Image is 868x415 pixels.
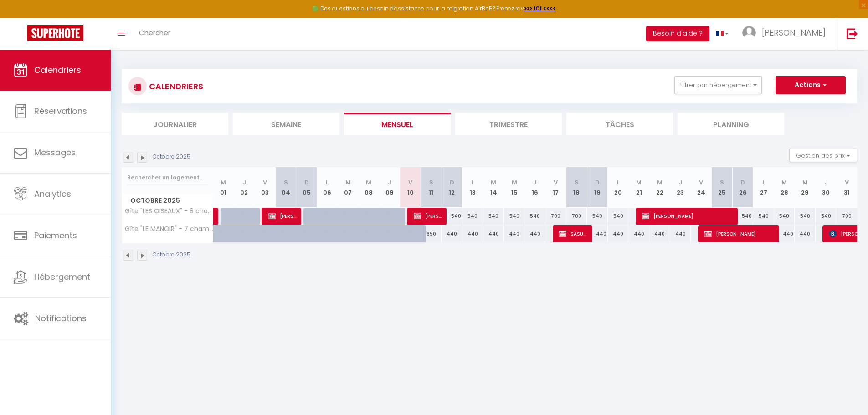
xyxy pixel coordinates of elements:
[704,225,774,242] span: [PERSON_NAME]
[691,167,712,208] th: 24
[132,18,177,50] a: Chercher
[34,105,87,117] span: Réservations
[284,178,288,187] abbr: S
[636,178,642,187] abbr: M
[123,225,215,232] span: Gîte "LE MANOIR" - 7 chambres
[575,178,579,187] abbr: S
[545,167,566,208] th: 17
[735,18,837,50] a: ... [PERSON_NAME]
[442,225,462,242] div: 440
[34,230,77,241] span: Paiements
[617,178,620,187] abbr: L
[566,208,587,225] div: 700
[450,178,454,187] abbr: D
[587,167,608,208] th: 19
[221,178,226,187] abbr: M
[471,178,474,187] abbr: L
[608,208,629,225] div: 540
[566,113,673,135] li: Tâches
[670,167,691,208] th: 23
[213,167,234,208] th: 01
[678,178,682,187] abbr: J
[657,178,663,187] abbr: M
[762,27,826,38] span: [PERSON_NAME]
[429,178,433,187] abbr: S
[483,225,504,242] div: 440
[524,167,545,208] th: 16
[559,225,587,242] span: SASU [PERSON_NAME] [PERSON_NAME]
[34,147,76,158] span: Messages
[344,113,451,135] li: Mensuel
[504,167,525,208] th: 15
[504,208,525,225] div: 540
[802,178,808,187] abbr: M
[255,167,276,208] th: 03
[740,178,745,187] abbr: D
[233,113,339,135] li: Semaine
[263,178,267,187] abbr: V
[122,194,213,207] span: Octobre 2025
[720,178,724,187] abbr: S
[127,169,208,186] input: Rechercher un logement...
[366,178,371,187] abbr: M
[442,167,462,208] th: 12
[512,178,517,187] abbr: M
[587,225,608,242] div: 440
[566,167,587,208] th: 18
[296,167,317,208] th: 05
[642,207,733,225] span: [PERSON_NAME]
[649,167,670,208] th: 22
[795,167,816,208] th: 29
[712,167,733,208] th: 25
[462,167,483,208] th: 13
[836,167,857,208] th: 31
[139,28,170,37] span: Chercher
[491,178,496,187] abbr: M
[414,207,442,225] span: [PERSON_NAME]
[674,76,762,94] button: Filtrer par hébergement
[554,178,558,187] abbr: V
[123,208,215,215] span: Gîte "LES OISEAUX" - 8 chambres
[34,271,90,282] span: Hébergement
[836,208,857,225] div: 700
[789,149,857,162] button: Gestion des prix
[345,178,351,187] abbr: M
[762,178,765,187] abbr: L
[304,178,309,187] abbr: D
[34,188,71,200] span: Analytics
[483,208,504,225] div: 540
[678,113,784,135] li: Planning
[524,5,556,12] a: >>> ICI <<<<
[400,167,421,208] th: 10
[608,225,629,242] div: 440
[628,225,649,242] div: 440
[816,208,837,225] div: 540
[646,26,709,41] button: Besoin d'aide ?
[649,225,670,242] div: 440
[595,178,600,187] abbr: D
[774,208,795,225] div: 540
[153,251,190,259] p: Octobre 2025
[732,208,753,225] div: 540
[317,167,338,208] th: 06
[462,225,483,242] div: 440
[379,167,400,208] th: 09
[781,178,787,187] abbr: M
[824,178,828,187] abbr: J
[670,225,691,242] div: 440
[587,208,608,225] div: 540
[795,208,816,225] div: 540
[122,113,228,135] li: Journalier
[845,178,849,187] abbr: V
[533,178,537,187] abbr: J
[153,153,190,161] p: Octobre 2025
[338,167,359,208] th: 07
[455,113,562,135] li: Trimestre
[359,167,380,208] th: 08
[234,167,255,208] th: 02
[524,208,545,225] div: 540
[275,167,296,208] th: 04
[774,167,795,208] th: 28
[816,167,837,208] th: 30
